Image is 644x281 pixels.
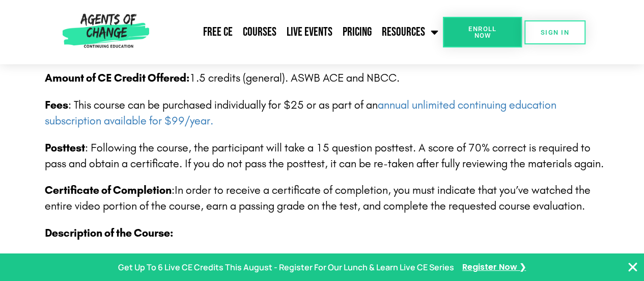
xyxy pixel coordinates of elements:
nav: Menu [153,19,443,45]
span: SIGN IN [541,29,569,36]
button: Close Banner [627,261,639,273]
p: In order to receive a certificate of completion, you must indicate that you’ve watched the entire... [45,183,612,214]
a: Register Now ❯ [462,260,526,275]
a: SIGN IN [524,20,585,44]
a: Enroll Now [443,17,522,47]
span: Certificate of Completion [45,184,172,197]
a: Resources [377,19,443,45]
a: annual unlimited continuing education subscription available for $99/year. [45,98,556,127]
span: : Following the course, the participant will take a 15 question posttest. A score of 70% correct ... [45,141,604,170]
a: Live Events [282,19,338,45]
span: Fees [45,98,68,112]
a: Courses [238,19,282,45]
b: Description of the Course: [45,226,173,240]
a: Free CE [198,19,238,45]
p: Why is understanding OCD Interventions Important? [45,252,612,268]
b: Posttest [45,141,85,155]
span: : This course can be purchased individually for $25 or as part of an [45,98,556,127]
span: : [172,184,175,197]
a: Pricing [338,19,377,45]
p: Get Up To 6 Live CE Credits This August - Register For Our Lunch & Learn Live CE Series [118,260,454,275]
span: Enroll Now [459,25,506,39]
span: Amount of CE Credit Offered: [45,71,189,85]
p: 1.5 credits (general). ASWB ACE and NBCC. [45,70,612,86]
